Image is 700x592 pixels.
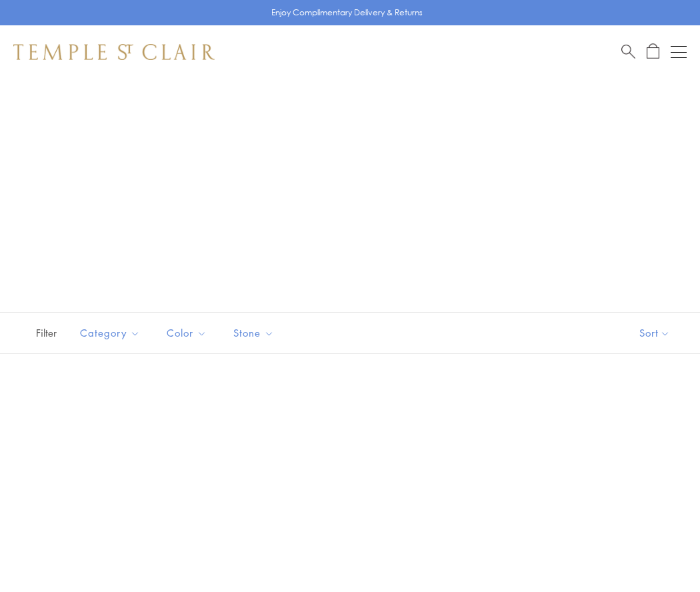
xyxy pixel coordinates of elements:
[621,43,635,60] a: Search
[647,43,659,60] a: Open Shopping Bag
[227,325,284,341] span: Stone
[271,6,423,19] p: Enjoy Complimentary Delivery & Returns
[223,318,284,348] button: Stone
[73,325,150,341] span: Category
[157,318,217,348] button: Color
[671,44,687,60] button: Open navigation
[609,313,700,353] button: Show sort by
[13,44,215,60] img: Temple St. Clair
[70,318,150,348] button: Category
[160,325,217,341] span: Color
